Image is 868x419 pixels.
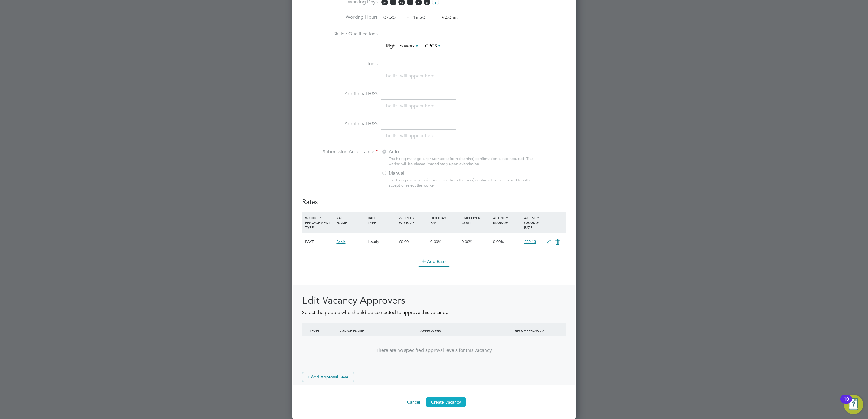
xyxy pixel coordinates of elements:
[397,233,429,251] div: £0.00
[302,294,566,307] h2: Edit Vacancy Approvers
[302,61,378,67] label: Tools
[430,239,441,244] span: 0.00%
[426,397,466,407] button: Create Vacancy
[429,212,460,228] div: HOLIDAY PAY
[419,323,499,337] div: APPROVERS
[523,212,544,233] div: AGENCY CHARGE RATE
[302,14,378,21] label: Working Hours
[389,156,536,167] div: The hiring manager's (or someone from the hirer) confirmation is not required. The worker will be...
[499,323,560,337] div: REQ. APPROVALS
[460,212,491,228] div: EMPLOYER COST
[381,170,457,177] label: Manual
[422,42,444,50] li: CPCS
[335,212,366,228] div: RATE NAME
[383,42,422,50] li: Right to Work
[304,212,335,233] div: WORKER ENGAGEMENT TYPE
[302,198,566,206] h3: Rates
[402,397,425,407] button: Cancel
[843,399,849,407] div: 10
[524,239,536,244] span: £22.13
[383,102,441,110] li: The list will appear here...
[415,42,419,50] a: x
[439,15,458,21] span: 9.00hrs
[411,12,434,23] input: 17:00
[437,42,441,50] a: x
[462,239,472,244] span: 0.00%
[304,233,335,251] div: PAYE
[308,323,338,337] div: LEVEL
[302,149,378,155] label: Submission Acceptance
[302,121,378,127] label: Additional H&S
[302,372,354,382] button: + Add Approval Level
[383,72,441,80] li: The list will appear here...
[493,239,504,244] span: 0.00%
[381,149,457,155] label: Auto
[302,31,378,37] label: Skills / Qualifications
[844,395,863,414] button: Open Resource Center, 10 new notifications
[406,15,410,21] span: ‐
[389,178,536,188] div: The hiring manager's (or someone from the hirer) confirmation is required to either accept or rej...
[308,347,560,354] div: There are no specified approval levels for this vacancy.
[366,212,397,228] div: RATE TYPE
[302,310,448,316] span: Select the people who should be contacted to approve this vacancy.
[336,239,345,244] span: Basic
[381,12,405,23] input: 08:00
[366,233,397,251] div: Hourly
[338,323,419,337] div: GROUP NAME
[418,257,450,266] button: Add Rate
[383,132,441,140] li: The list will appear here...
[397,212,429,228] div: WORKER PAY RATE
[302,91,378,97] label: Additional H&S
[492,212,523,228] div: AGENCY MARKUP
